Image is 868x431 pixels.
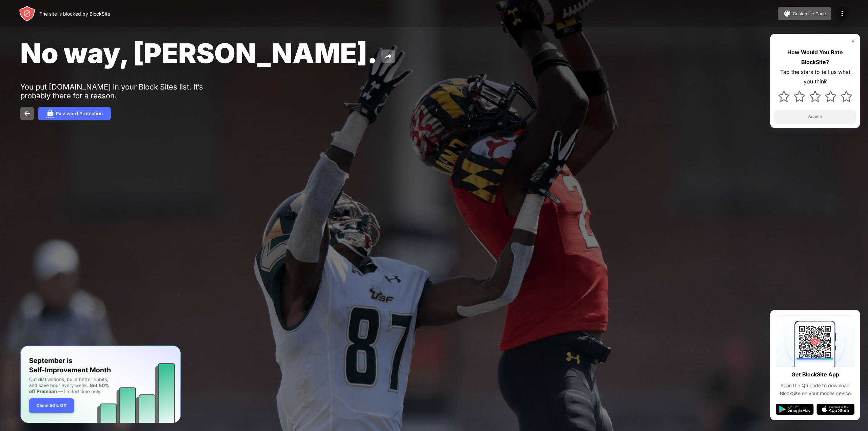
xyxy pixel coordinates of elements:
[774,67,856,87] div: Tap the stars to tell us what you think
[774,110,856,124] button: Submit
[20,37,377,70] span: No way, [PERSON_NAME].
[850,38,856,43] img: rate-us-close.svg
[23,110,31,118] img: back.svg
[774,47,856,67] div: How Would You Rate BlockSite?
[794,91,805,102] img: star.svg
[56,111,103,116] div: Password Protection
[793,11,826,16] div: Customize Page
[776,315,854,367] img: qrcode.svg
[46,110,54,118] img: password.svg
[20,346,181,423] iframe: Banner
[38,107,111,120] button: Password Protection
[778,91,790,102] img: star.svg
[783,9,791,18] img: pallet.svg
[778,7,831,20] button: Customize Page
[39,11,110,17] div: The site is blocked by BlockSite
[838,9,846,18] img: menu-icon.svg
[776,382,854,397] div: Scan the QR code to download BlockSite on your mobile device
[20,82,230,100] div: You put [DOMAIN_NAME] in your Block Sites list. It’s probably there for a reason.
[384,52,392,60] img: share.svg
[816,404,854,415] img: app-store.svg
[809,91,821,102] img: star.svg
[825,91,836,102] img: star.svg
[841,91,852,102] img: star.svg
[791,370,839,379] div: Get BlockSite App
[19,5,35,22] img: header-logo.svg
[776,404,814,415] img: google-play.svg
